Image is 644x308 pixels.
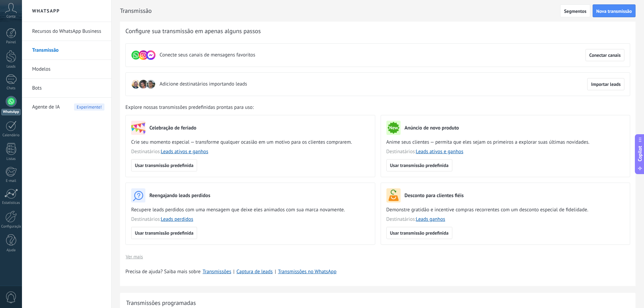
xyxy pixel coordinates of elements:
[161,148,208,155] a: Leads ativos e ganhos
[131,159,197,171] button: Usar transmissão predefinida
[131,148,369,155] span: Destinatários:
[131,207,369,213] span: Recupere leads perdidos com uma mensagem que deixe eles animados com sua marca novamente.
[390,231,449,235] span: Usar transmissão predefinida
[131,79,141,89] img: leadIcon
[278,268,336,275] a: Transmissões no WhatsApp
[149,192,210,199] h3: Reengajando leads perdidos
[125,252,143,262] button: Ver mais
[596,9,632,14] span: Nova transmissão
[386,139,625,146] span: Anime seus clientes — permita que eles sejam os primeiros a explorar suas últimas novidades.
[416,148,463,155] a: Leads ativos e ganhos
[161,216,193,222] a: Leads perdidos
[564,9,586,14] span: Segmentos
[237,268,273,275] a: Captura de leads
[589,53,621,57] span: Conectar canais
[139,79,148,89] img: leadIcon
[593,4,636,17] button: Nova transmissão
[125,104,254,111] span: Explore nossas transmissões predefinidas prontas para uso:
[386,148,625,155] span: Destinatários:
[22,98,111,116] li: Agente de IA
[135,163,193,168] span: Usar transmissão predefinida
[22,22,111,41] li: Recursos do WhatsApp Business
[1,224,21,229] div: Configurações
[125,27,261,35] span: Configure sua transmissão em apenas alguns passos
[1,248,21,253] div: Ajuda
[22,79,111,98] li: Bots
[637,146,643,161] span: Copilot
[405,192,464,199] h3: Desconto para clientes fiéis
[1,133,21,138] div: Calendário
[125,268,630,275] div: | |
[591,82,621,87] span: Importar leads
[1,179,21,183] div: E-mail
[386,159,452,171] button: Usar transmissão predefinida
[32,41,104,60] a: Transmissão
[146,79,156,89] img: leadIcon
[22,60,111,79] li: Modelos
[586,49,624,61] button: Conectar canais
[32,22,104,41] a: Recursos do WhatsApp Business
[160,81,247,88] span: Adicione destinatários importando leads
[1,65,21,69] div: Leads
[131,139,369,146] span: Crie seu momento especial — transforme qualquer ocasião em um motivo para os clientes comprarem.
[74,103,104,111] span: Experimente!
[202,268,231,275] a: Transmissões
[1,109,21,115] div: WhatsApp
[1,157,21,161] div: Listas
[6,15,16,19] span: Conta
[1,201,21,205] div: Estatísticas
[32,79,104,98] a: Bots
[22,41,111,60] li: Transmissão
[386,227,452,239] button: Usar transmissão predefinida
[386,216,625,223] span: Destinatários:
[149,125,196,131] h3: Celebração de feriado
[125,268,200,275] span: Precisa de ajuda? Saiba mais sobre
[135,231,193,235] span: Usar transmissão predefinida
[120,4,560,18] h2: Transmissão
[1,40,21,45] div: Painel
[160,52,255,58] span: Conecte seus canais de mensagens favoritos
[131,227,197,239] button: Usar transmissão predefinida
[131,216,369,223] span: Destinatários:
[386,207,625,213] span: Demonstre gratidão e incentive compras recorrentes com um desconto especial de fidelidade.
[405,125,459,131] h3: Anúncio de novo produto
[587,78,624,90] button: Importar leads
[126,254,143,259] span: Ver mais
[32,60,104,79] a: Modelos
[390,163,449,168] span: Usar transmissão predefinida
[1,86,21,91] div: Chats
[126,299,196,307] div: Transmissões programadas
[32,98,104,117] a: Agente de IAExperimente!
[32,98,60,117] span: Agente de IA
[560,4,590,17] button: Segmentos
[416,216,445,222] a: Leads ganhos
